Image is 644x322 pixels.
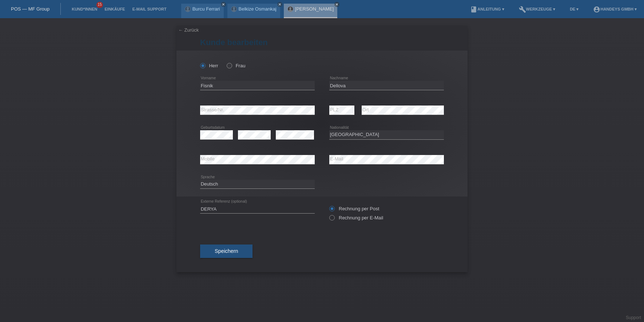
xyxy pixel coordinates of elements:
[200,63,218,68] label: Herr
[227,63,245,68] label: Frau
[68,7,101,11] a: Kund*innen
[278,3,282,6] i: close
[200,63,205,68] input: Herr
[295,6,334,12] a: [PERSON_NAME]
[96,2,103,8] span: 15
[221,2,226,7] a: close
[334,2,339,7] a: close
[593,6,600,13] i: account_circle
[519,6,526,13] i: build
[277,2,282,7] a: close
[626,315,641,320] a: Support
[329,215,334,224] input: Rechnung per E-Mail
[589,7,640,11] a: account_circleHandeys GmbH ▾
[129,7,170,11] a: E-Mail Support
[192,6,220,12] a: Burcu Ferrari
[335,3,339,6] i: close
[239,6,277,12] a: Belkize Osmankaj
[178,27,199,33] a: ← Zurück
[200,38,444,47] h1: Kunde bearbeiten
[466,7,508,11] a: bookAnleitung ▾
[215,248,238,254] span: Speichern
[227,63,231,68] input: Frau
[101,7,128,11] a: Einkäufe
[329,206,334,215] input: Rechnung per Post
[11,6,49,12] a: POS — MF Group
[515,7,559,11] a: buildWerkzeuge ▾
[222,3,225,6] i: close
[329,206,379,211] label: Rechnung per Post
[200,245,253,258] button: Speichern
[470,6,477,13] i: book
[329,215,383,220] label: Rechnung per E-Mail
[566,7,582,11] a: DE ▾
